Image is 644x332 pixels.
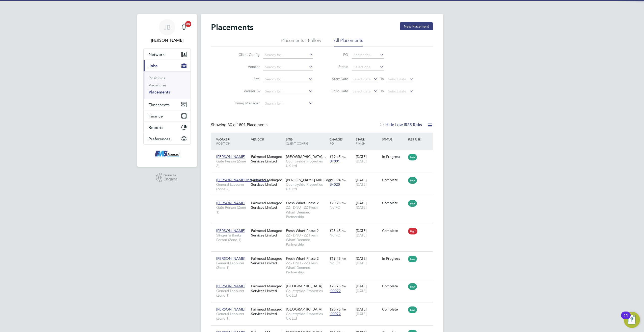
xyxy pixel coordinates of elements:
div: [DATE] [355,175,381,189]
span: Countryside Properties UK Ltd [286,289,327,298]
span: [PERSON_NAME] Mill, Cogg… [286,178,336,182]
span: General Labourer (Zone 1) [216,312,249,321]
div: Showing [211,122,269,128]
span: [DATE] [356,289,367,293]
a: Powered byEngage [156,173,178,182]
input: Search for... [263,76,313,83]
label: Finish Date [326,89,348,93]
div: IR35 Risk [407,135,424,144]
span: Jonathan Bailey [143,37,191,43]
a: Positions [149,76,165,80]
h2: Placements [211,22,253,32]
span: £20.75 [330,284,341,288]
span: Countryside Properties UK Ltd [286,312,327,321]
button: New Placement [400,22,433,30]
a: Placements [149,90,170,94]
span: No PO [330,233,340,238]
span: / Client Config [286,137,308,145]
span: / hr [342,307,346,311]
span: I00072 [330,312,341,316]
span: [DATE] [356,261,367,265]
span: [PERSON_NAME]-May Newco… [216,178,269,182]
div: Complete [382,201,406,205]
span: JB [164,24,171,31]
span: General Labourer (Zone 2) [216,182,249,191]
div: Worker [215,135,250,148]
span: Low [408,306,417,313]
input: Search for... [263,88,313,95]
span: [PERSON_NAME] [216,201,245,205]
label: Worker [226,89,255,94]
span: / Position [216,137,230,145]
span: Slinger & Banks Person (Zone 1) [216,233,249,242]
div: [DATE] [355,281,381,295]
div: Fairmead Managed Services Limited [250,152,285,166]
span: General Labourer (Zone 1) [216,289,249,298]
li: All Placements [334,37,363,46]
span: Low [408,177,417,184]
div: Complete [382,284,406,288]
div: Site [285,135,328,148]
input: Search for... [263,64,313,71]
span: / hr [342,257,346,260]
span: Reports [149,125,163,130]
span: Gate Person (Zone 2) [216,159,249,168]
a: [PERSON_NAME]General Labourer (Zone 1)Fairmead Managed Services Limited[GEOGRAPHIC_DATA]Countrysi... [215,304,433,309]
span: Gate Person (Zone 1) [216,205,249,214]
span: Fresh Wharf Phase 2 [286,256,319,261]
span: Powered by [164,173,178,177]
span: General Labourer (Zone 1) [216,261,249,270]
span: ZZ - DNU - ZZ Fresh Wharf Deemed Partnership [286,205,327,219]
input: Search for... [263,52,313,59]
span: [DATE] [356,159,367,163]
span: [PERSON_NAME] [216,228,245,233]
span: [PERSON_NAME] [216,256,245,261]
div: In Progress [382,256,406,261]
span: No PO [330,261,340,265]
div: Fairmead Managed Services Limited [250,304,285,319]
label: Hiring Manager [231,101,260,105]
div: Complete [382,178,406,182]
span: £19.45 [330,154,341,159]
span: £20.25 [330,201,341,205]
div: Charge [328,135,355,148]
span: ZZ - DNU - ZZ Fresh Wharf Deemed Partnership [286,261,327,275]
div: Fairmead Managed Services Limited [250,175,285,189]
span: / hr [342,155,346,159]
span: / hr [342,229,346,233]
span: High [408,228,417,234]
div: [DATE] [355,152,381,166]
div: Status [381,135,407,144]
div: Complete [382,228,406,233]
span: I00072 [330,289,341,293]
span: B4001 [330,159,340,163]
span: Engage [164,177,178,181]
a: [PERSON_NAME]Gate Person (Zone 2)Fairmead Managed Services Limited[GEOGRAPHIC_DATA]…Countryside P... [215,152,433,156]
div: 11 [624,315,628,322]
span: Select date [353,77,371,81]
span: [GEOGRAPHIC_DATA] [286,307,322,312]
div: Complete [382,307,406,312]
li: Placements I Follow [281,37,321,46]
div: Fairmead Managed Services Limited [250,226,285,240]
button: Finance [144,110,191,122]
span: £20.75 [330,307,341,312]
span: To [379,76,385,82]
span: Jobs [149,63,157,68]
button: Network [144,49,191,60]
span: [PERSON_NAME] [216,154,245,159]
a: JB[PERSON_NAME] [143,19,191,43]
button: Preferences [144,133,191,144]
span: £18.94 [330,178,341,182]
span: Low [408,154,417,160]
span: No PO [330,205,340,210]
span: Preferences [149,136,170,141]
span: / hr [342,201,346,205]
input: Search for... [352,52,384,59]
span: / PO [330,137,343,145]
span: ZZ - DNU - ZZ Fresh Wharf Deemed Partnership [286,233,327,247]
span: / Finish [356,137,365,145]
div: Fairmead Managed Services Limited [250,281,285,295]
span: Select date [388,77,406,81]
div: Fairmead Managed Services Limited [250,254,285,268]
